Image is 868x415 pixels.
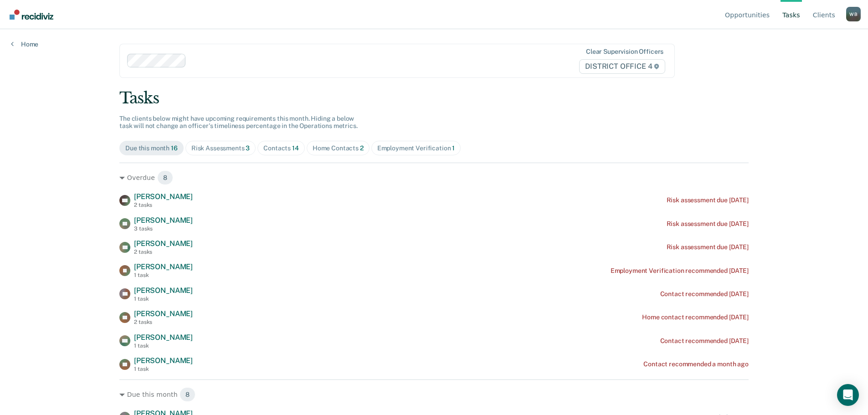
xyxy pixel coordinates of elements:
[125,144,178,152] div: Due this month
[119,89,749,108] div: Tasks
[119,115,358,130] span: The clients below might have upcoming requirements this month. Hiding a below task will not chang...
[134,272,193,278] div: 1 task
[452,144,455,152] span: 1
[134,319,193,325] div: 2 tasks
[642,313,749,321] div: Home contact recommended [DATE]
[667,220,749,228] div: Risk assessment due [DATE]
[134,202,193,208] div: 2 tasks
[134,249,193,255] div: 2 tasks
[837,384,859,406] div: Open Intercom Messenger
[377,144,455,152] div: Employment Verification
[579,59,665,74] span: DISTRICT OFFICE 4
[134,366,193,372] div: 1 task
[134,343,193,349] div: 1 task
[667,196,749,204] div: Risk assessment due [DATE]
[180,387,195,402] span: 8
[292,144,299,152] span: 14
[134,286,193,295] span: [PERSON_NAME]
[119,170,749,185] div: Overdue 8
[119,387,749,402] div: Due this month 8
[10,10,53,20] img: Recidiviz
[191,144,250,152] div: Risk Assessments
[171,144,178,152] span: 16
[134,309,193,318] span: [PERSON_NAME]
[134,216,193,225] span: [PERSON_NAME]
[134,239,193,248] span: [PERSON_NAME]
[246,144,250,152] span: 3
[134,356,193,365] span: [PERSON_NAME]
[660,337,749,345] div: Contact recommended [DATE]
[586,48,663,56] div: Clear supervision officers
[667,243,749,251] div: Risk assessment due [DATE]
[846,7,861,21] div: W B
[611,267,749,275] div: Employment Verification recommended [DATE]
[134,192,193,201] span: [PERSON_NAME]
[263,144,299,152] div: Contacts
[660,290,749,298] div: Contact recommended [DATE]
[846,7,861,21] button: Profile dropdown button
[360,144,364,152] span: 2
[643,360,749,368] div: Contact recommended a month ago
[134,262,193,271] span: [PERSON_NAME]
[11,40,38,48] a: Home
[134,296,193,302] div: 1 task
[134,333,193,342] span: [PERSON_NAME]
[157,170,173,185] span: 8
[134,225,193,232] div: 3 tasks
[313,144,364,152] div: Home Contacts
